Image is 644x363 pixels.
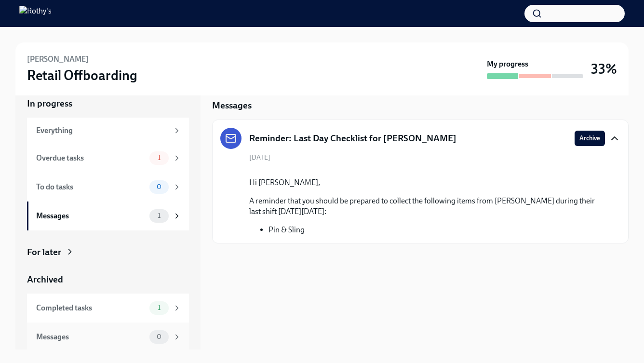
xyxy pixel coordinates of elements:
[36,125,169,136] div: Everything
[591,60,617,78] h3: 33%
[152,212,166,219] span: 1
[36,332,146,342] div: Messages
[19,6,52,21] img: Rothy's
[27,54,89,65] h6: [PERSON_NAME]
[151,333,167,340] span: 0
[27,144,189,173] a: Overdue tasks1
[268,225,305,235] li: Pin & Sling
[152,154,166,161] span: 1
[487,59,528,69] strong: My progress
[27,246,61,258] div: For later
[27,294,189,323] a: Completed tasks1
[152,304,166,311] span: 1
[27,202,189,230] a: Messages1
[27,246,189,258] a: For later
[27,273,189,286] a: Archived
[27,118,189,144] a: Everything
[575,131,605,146] button: Archive
[27,173,189,202] a: To do tasks0
[27,67,137,84] h3: Retail Offboarding
[249,196,605,217] p: A reminder that you should be prepared to collect the following items from [PERSON_NAME] during t...
[249,153,270,162] span: [DATE]
[36,153,146,163] div: Overdue tasks
[151,183,167,190] span: 0
[36,182,146,192] div: To do tasks
[27,323,189,351] a: Messages0
[249,177,605,188] p: Hi [PERSON_NAME],
[249,132,456,145] h5: Reminder: Last Day Checklist for [PERSON_NAME]
[36,303,146,313] div: Completed tasks
[36,211,146,221] div: Messages
[212,99,252,112] h5: Messages
[27,97,189,110] a: In progress
[579,134,600,143] span: Archive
